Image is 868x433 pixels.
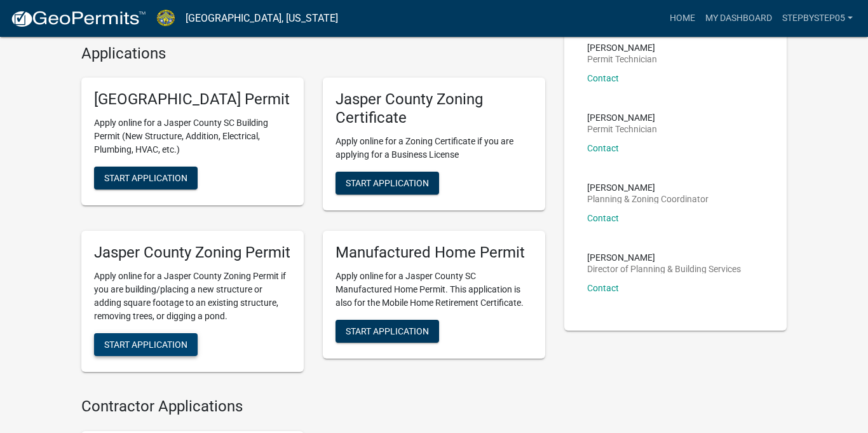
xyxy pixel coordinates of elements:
[336,320,439,343] button: Start Application
[700,6,777,31] a: My Dashboard
[81,397,545,416] h4: Contractor Applications
[186,8,338,29] a: [GEOGRAPHIC_DATA], [US_STATE]
[104,173,187,183] span: Start Application
[156,10,175,27] img: Jasper County, South Carolina
[587,55,657,64] p: Permit Technician
[94,167,198,189] button: Start Application
[587,73,619,83] a: Contact
[587,195,709,203] p: Planning & Zoning Coordinator
[104,339,187,349] span: Start Application
[94,244,291,262] h5: Jasper County Zoning Permit
[336,244,532,262] h5: Manufactured Home Permit
[346,326,429,336] span: Start Application
[94,116,291,156] p: Apply online for a Jasper County SC Building Permit (New Structure, Addition, Electrical, Plumbin...
[94,333,198,356] button: Start Application
[777,6,858,31] a: stepbystep05
[587,113,657,122] p: [PERSON_NAME]
[336,172,439,195] button: Start Application
[346,178,429,188] span: Start Application
[81,45,545,63] h4: Applications
[336,270,532,310] p: Apply online for a Jasper County SC Manufactured Home Permit. This application is also for the Mo...
[587,43,657,52] p: [PERSON_NAME]
[336,90,532,127] h5: Jasper County Zoning Certificate
[665,6,700,31] a: Home
[81,45,545,382] wm-workflow-list-section: Applications
[94,90,291,109] h5: [GEOGRAPHIC_DATA] Permit
[587,125,657,134] p: Permit Technician
[336,135,532,162] p: Apply online for a Zoning Certificate if you are applying for a Business License
[587,265,741,273] p: Director of Planning & Building Services
[587,143,619,153] a: Contact
[587,183,709,192] p: [PERSON_NAME]
[94,270,291,323] p: Apply online for a Jasper County Zoning Permit if you are building/placing a new structure or add...
[587,283,619,293] a: Contact
[587,253,741,262] p: [PERSON_NAME]
[587,213,619,223] a: Contact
